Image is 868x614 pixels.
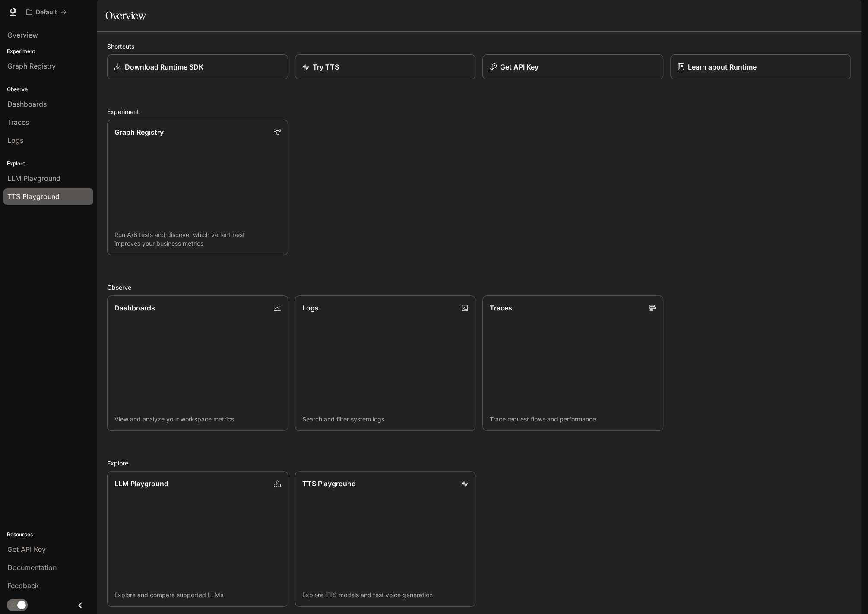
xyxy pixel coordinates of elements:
[114,127,164,137] p: Graph Registry
[302,478,356,489] p: TTS Playground
[107,54,288,79] a: Download Runtime SDK
[295,471,476,607] a: TTS PlaygroundExplore TTS models and test voice generation
[114,591,281,599] p: Explore and compare supported LLMs
[500,62,539,72] p: Get API Key
[114,478,168,489] p: LLM Playground
[125,62,203,72] p: Download Runtime SDK
[107,295,288,431] a: DashboardsView and analyze your workspace metrics
[482,295,663,431] a: TracesTrace request flows and performance
[302,415,469,424] p: Search and filter system logs
[302,303,319,313] p: Logs
[313,62,339,72] p: Try TTS
[36,9,57,16] p: Default
[22,3,70,21] button: All workspaces
[302,591,469,599] p: Explore TTS models and test voice generation
[295,54,476,79] a: Try TTS
[107,459,851,468] h2: Explore
[114,303,155,313] p: Dashboards
[107,42,851,51] h2: Shortcuts
[114,415,281,424] p: View and analyze your workspace metrics
[107,120,288,255] a: Graph RegistryRun A/B tests and discover which variant best improves your business metrics
[107,283,851,292] h2: Observe
[107,471,288,607] a: LLM PlaygroundExplore and compare supported LLMs
[670,54,851,79] a: Learn about Runtime
[114,231,281,248] p: Run A/B tests and discover which variant best improves your business metrics
[490,303,512,313] p: Traces
[105,7,146,24] h1: Overview
[482,54,663,79] button: Get API Key
[295,295,476,431] a: LogsSearch and filter system logs
[107,107,851,116] h2: Experiment
[490,415,656,424] p: Trace request flows and performance
[688,62,757,72] p: Learn about Runtime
